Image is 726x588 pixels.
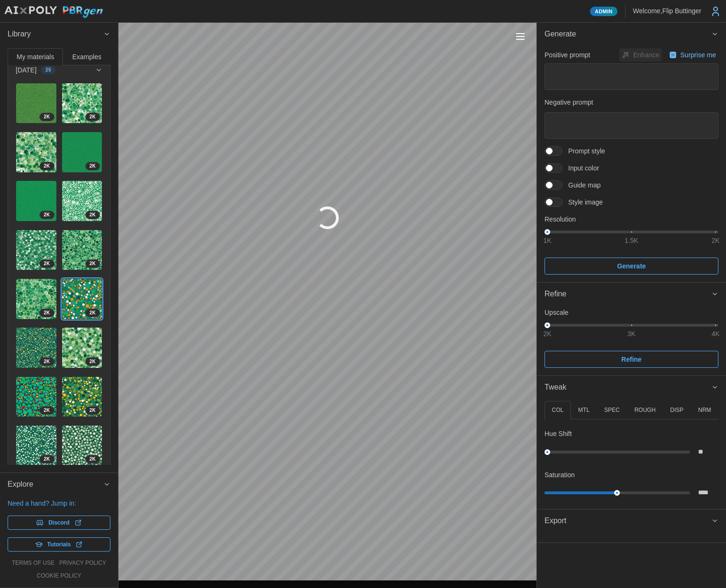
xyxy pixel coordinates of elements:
a: Qcwt1EeTZ0gbvUxIfe3d2K [62,132,103,173]
button: Refine [537,283,726,306]
p: NRM [698,406,711,414]
p: Saturation [544,470,575,480]
span: Discord [48,516,70,529]
span: My materials [17,53,54,60]
span: Library [8,23,103,46]
img: Qcwt1EeTZ0gbvUxIfe3d [62,132,102,172]
button: [DATE]25 [8,60,110,80]
span: 2 K [44,407,50,414]
span: Tutorials [47,538,71,551]
button: Toggle viewport controls [514,30,527,43]
p: Upscale [544,308,718,317]
img: AIxPoly PBRgen [4,6,103,18]
span: 2 K [90,211,96,219]
span: 2 K [90,260,96,267]
a: wxnrElutitBCZbEdEG0h2K [16,83,57,124]
a: wjOUUv6aa6IhILAbnF8Q2K [16,425,57,466]
img: Yj6uTipJdAgxzptkbPWn [62,230,102,270]
span: Refine [621,351,642,367]
img: Z4uInn0BrreKiQ3tDa8n [16,230,56,270]
span: Style image [563,197,603,207]
a: Discord [8,516,110,530]
img: TiBuH1JFKL1r2IS0IufX [62,83,102,124]
img: G5O9qx0ImpwQuh2LHb7B [62,181,102,221]
a: 0Xfy7m7feOlep8dhJ3L42K [16,278,57,320]
span: 2 K [44,162,50,170]
span: Examples [73,53,101,60]
a: 0ovHjB4AzghA7lI9dLAj2K [62,376,103,418]
p: Hue Shift [544,429,572,438]
a: privacy policy [59,559,106,567]
div: Refine [537,305,726,375]
button: Generate [537,23,726,46]
img: LWsiahzUVJgFKhEtXBBK [16,328,56,368]
button: Enhance [619,48,662,62]
a: terms of use [12,559,54,567]
button: Export [537,509,726,533]
p: Welcome, Flip Buttinger [633,6,701,16]
img: wxnrElutitBCZbEdEG0h [16,83,56,124]
a: G5O9qx0ImpwQuh2LHb7B2K [62,180,103,222]
span: 2 K [44,309,50,317]
a: Z4uInn0BrreKiQ3tDa8n2K [16,230,57,271]
span: Guide map [563,180,600,190]
div: Tweak [537,399,726,508]
img: VRGxqvYeB1oRniYxFf8t [62,426,102,466]
span: 2 K [44,113,50,121]
span: 2 K [90,407,96,414]
span: Input color [563,163,599,173]
p: COL [552,406,563,414]
img: wjOUUv6aa6IhILAbnF8Q [16,426,56,466]
p: [DATE] [16,65,36,75]
span: 2 K [90,455,96,463]
span: 2 K [90,162,96,170]
p: ROUGH [635,406,656,414]
a: Yj6uTipJdAgxzptkbPWn2K [62,230,103,271]
span: 2 K [44,260,50,267]
p: Positive prompt [544,50,590,60]
button: Tweak [537,376,726,399]
p: Surprise me [681,50,718,60]
a: eTukrmBpV6aHfdWA8X2a2K [16,376,57,418]
img: 0Xfy7m7feOlep8dhJ3L4 [16,279,56,319]
a: 8z58qVjdZNfi5BkRAgUr2K [62,327,103,368]
span: 25 [45,66,51,74]
img: hQ1A3FWy5fplzB6XPllN [16,181,56,221]
a: LWsiahzUVJgFKhEtXBBK2K [16,327,57,368]
p: Enhance [633,50,661,60]
span: 2 K [44,455,50,463]
span: Export [544,509,711,533]
p: Negative prompt [544,98,718,107]
a: vh0MKbDA032k1H9ilYN32K [62,278,103,320]
span: Generate [617,258,646,274]
p: Resolution [544,214,718,224]
span: Admin [595,7,612,16]
img: 0ovHjB4AzghA7lI9dLAj [62,377,102,417]
span: Explore [8,473,103,496]
img: PuTmYF7HyoZDEVi2U41g [16,132,56,172]
p: Need a hand? Jump in: [8,499,110,508]
p: MTL [578,406,590,414]
span: 2 K [44,358,50,365]
span: Generate [544,23,711,46]
span: Prompt style [563,146,605,156]
a: PuTmYF7HyoZDEVi2U41g2K [16,132,57,173]
button: Generate [544,258,718,275]
img: eTukrmBpV6aHfdWA8X2a [16,377,56,417]
span: 2 K [90,358,96,365]
p: DISP [670,406,683,414]
span: 2 K [44,211,50,219]
div: Export [537,533,726,543]
span: 2 K [90,113,96,121]
div: Generate [537,46,726,282]
button: Refine [544,351,718,368]
button: Surprise me [667,48,718,62]
span: Tweak [544,376,711,399]
div: Refine [544,288,711,300]
span: 2 K [90,309,96,317]
a: TiBuH1JFKL1r2IS0IufX2K [62,83,103,124]
a: Tutorials [8,537,110,552]
a: VRGxqvYeB1oRniYxFf8t2K [62,425,103,466]
img: 8z58qVjdZNfi5BkRAgUr [62,328,102,368]
p: SPEC [604,406,620,414]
